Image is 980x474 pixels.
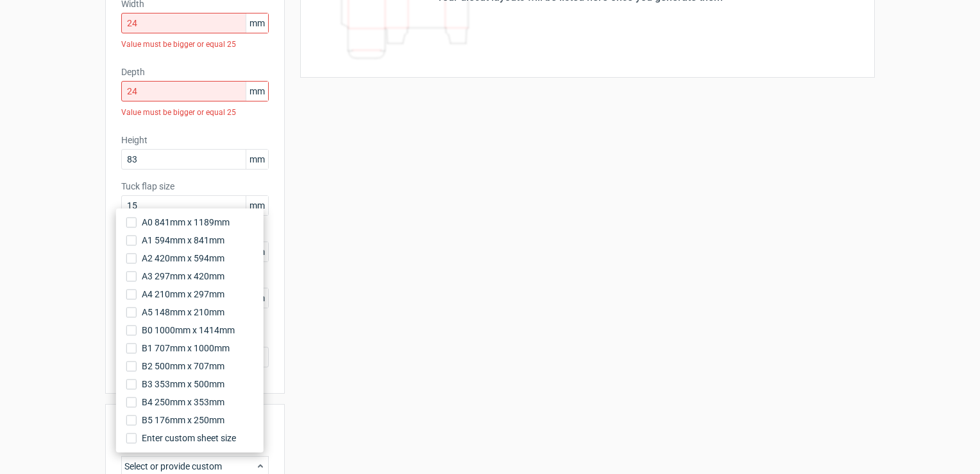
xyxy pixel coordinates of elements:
[246,196,268,215] span: mm
[121,66,269,78] label: Depth
[142,234,224,247] span: A1 594mm x 841mm
[246,13,268,33] span: mm
[142,360,224,373] span: B2 500mm x 707mm
[142,324,235,337] span: B0 1000mm x 1414mm
[142,306,224,319] span: A5 148mm x 210mm
[121,180,269,193] label: Tuck flap size
[142,432,236,444] span: Enter custom sheet size
[142,288,224,301] span: A4 210mm x 297mm
[121,33,269,55] div: Value must be bigger or equal 25
[142,270,224,283] span: A3 297mm x 420mm
[142,216,230,229] span: A0 841mm x 1189mm
[142,414,224,426] span: B5 176mm x 250mm
[142,252,224,265] span: A2 420mm x 594mm
[142,342,230,355] span: B1 707mm x 1000mm
[246,82,268,101] span: mm
[121,134,269,146] label: Height
[121,101,269,123] div: Value must be bigger or equal 25
[246,150,268,169] span: mm
[142,378,224,391] span: B3 353mm x 500mm
[142,396,224,408] span: B4 250mm x 353mm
